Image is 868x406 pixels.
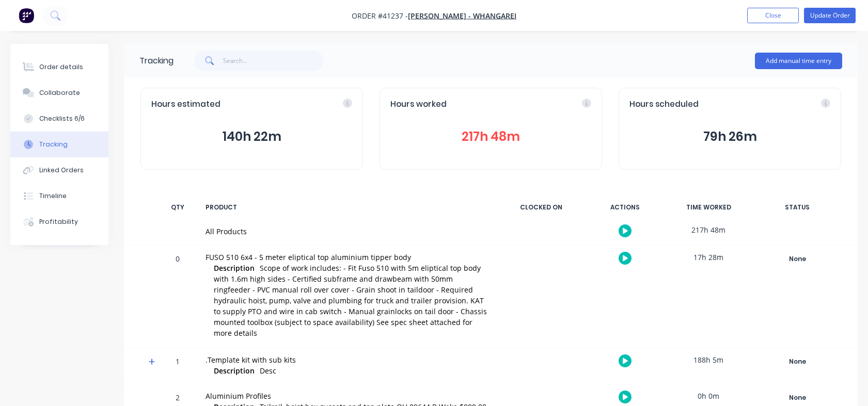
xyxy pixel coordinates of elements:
div: CLOCKED ON [502,197,580,218]
div: 188h 5m [670,348,747,371]
div: Collaborate [39,88,80,98]
button: Update Order [804,8,856,23]
button: 79h 26m [629,127,830,147]
button: None [760,354,835,369]
div: ACTIONS [586,197,664,218]
div: Checklists 6/6 [39,114,85,123]
span: Hours estimated [151,99,220,110]
span: Description [214,263,255,273]
button: Linked Orders [10,157,108,183]
button: None [760,391,835,405]
div: 17h 28m [670,246,747,269]
div: Linked Orders [39,166,84,175]
span: Hours worked [390,99,447,110]
div: 1 [162,350,193,384]
div: 217h 48m [670,218,747,241]
button: 140h 22m [151,127,352,147]
div: .Template kit with sub kits [206,354,490,365]
div: Timeline [39,191,67,201]
div: All Products [206,226,490,237]
div: TIME WORKED [670,197,747,218]
div: STATUS [753,197,841,218]
div: None [760,252,834,266]
div: 0 [162,247,193,348]
div: Aluminium Profiles [206,391,490,401]
div: Tracking [39,140,68,149]
div: PRODUCT [199,197,496,218]
button: Tracking [10,132,108,157]
button: None [760,252,835,266]
button: Checklists 6/6 [10,106,108,132]
button: Add manual time entry [755,53,842,69]
button: Collaborate [10,80,108,106]
span: Hours scheduled [629,99,699,110]
button: Timeline [10,183,108,209]
a: [PERSON_NAME] - Whangarei [408,11,516,21]
div: Profitability [39,217,78,226]
img: Factory [19,8,34,23]
div: QTY [162,197,193,218]
input: Search... [223,51,324,71]
span: Order #41237 - [352,11,408,21]
div: FUSO 510 6x4 - 5 meter eliptical top aluminium tipper body [206,252,490,263]
button: Close [747,8,799,23]
div: Order details [39,62,83,72]
button: Order details [10,54,108,80]
span: Description [214,365,255,376]
div: None [760,391,834,404]
div: Tracking [139,55,173,67]
div: None [760,355,834,368]
button: Profitability [10,209,108,235]
button: 217h 48m [390,127,591,147]
span: Desc [260,366,276,376]
span: Scope of work includes: - Fit Fuso 510 with 5m eliptical top body with 1.6m high sides - Certifie... [214,263,487,338]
